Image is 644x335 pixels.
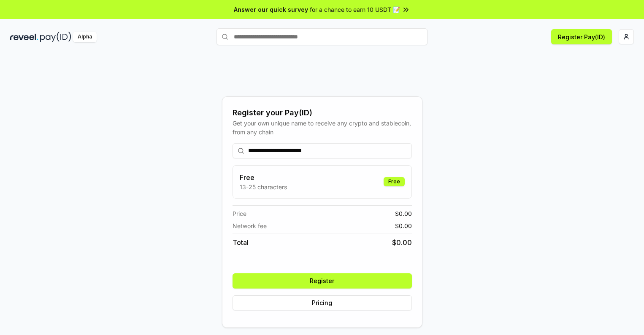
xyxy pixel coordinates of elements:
[10,32,38,42] img: reveel_dark
[233,273,412,289] button: Register
[240,182,287,191] p: 13-25 characters
[233,237,249,248] span: Total
[310,5,400,14] span: for a chance to earn 10 USDT 📝
[233,107,412,119] div: Register your Pay(ID)
[73,32,97,42] div: Alpha
[551,29,612,44] button: Register Pay(ID)
[233,295,412,310] button: Pricing
[240,172,287,182] h3: Free
[233,119,412,136] div: Get your own unique name to receive any crypto and stablecoin, from any chain
[392,237,412,248] span: $ 0.00
[395,221,412,230] span: $ 0.00
[384,177,405,186] div: Free
[395,209,412,218] span: $ 0.00
[233,221,267,230] span: Network fee
[233,209,246,218] span: Price
[234,5,308,14] span: Answer our quick survey
[40,32,71,42] img: pay_id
